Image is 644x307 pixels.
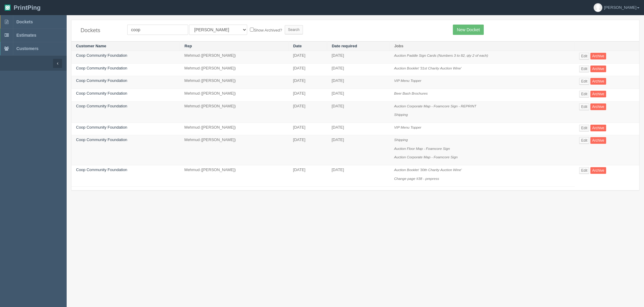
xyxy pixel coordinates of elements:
i: Auction Corporate Map - Foamcore Sign [394,155,458,159]
a: Coop Community Foundation [76,125,127,130]
i: Auction Paddle Sign Cards (Numbers 3 to 82, qty 2 of each) [394,53,488,57]
td: Mehmud ([PERSON_NAME]) [180,165,289,186]
span: Customers [16,46,38,51]
td: Mehmud ([PERSON_NAME]) [180,76,289,89]
th: Jobs [390,41,575,51]
a: Edit [579,66,589,72]
a: Edit [579,103,589,110]
a: Edit [579,137,589,144]
td: Mehmud ([PERSON_NAME]) [180,123,289,135]
a: Edit [579,167,589,174]
td: [DATE] [288,51,327,64]
i: Beer Bash Brochures [394,91,428,95]
a: Coop Community Foundation [76,137,127,142]
td: [DATE] [327,63,390,76]
td: Mehmud ([PERSON_NAME]) [180,63,289,76]
i: VIP Menu Topper [394,79,421,83]
a: Coop Community Foundation [76,66,127,70]
a: Edit [579,91,589,97]
td: [DATE] [288,63,327,76]
input: Customer Name [127,25,188,35]
a: Rep [184,44,192,48]
td: [DATE] [327,51,390,64]
a: Archive [590,103,606,110]
img: logo-3e63b451c926e2ac314895c53de4908e5d424f24456219fb08d385ab2e579770.png [5,5,11,11]
a: Coop Community Foundation [76,91,127,96]
td: [DATE] [288,135,327,165]
td: [DATE] [327,135,390,165]
td: [DATE] [288,101,327,123]
td: [DATE] [288,89,327,102]
td: Mehmud ([PERSON_NAME]) [180,89,289,102]
a: Edit [579,125,589,131]
a: Date required [332,44,357,48]
a: Archive [590,137,606,144]
i: Auction Booklet '30th Charity Auction Wine' [394,168,462,172]
a: Archive [590,167,606,174]
a: Coop Community Foundation [76,167,127,172]
img: avatar_default-7531ab5dedf162e01f1e0bb0964e6a185e93c5c22dfe317fb01d7f8cd2b1632c.jpg [594,3,602,12]
td: [DATE] [327,89,390,102]
a: Coop Community Foundation [76,104,127,108]
td: Mehmud ([PERSON_NAME]) [180,101,289,123]
i: Auction Floor Map - Foamcore Sign [394,147,450,150]
a: New Docket [453,25,483,35]
td: Mehmud ([PERSON_NAME]) [180,135,289,165]
a: Edit [579,78,589,85]
td: [DATE] [288,76,327,89]
i: Auction Booklet '31st Charity Auction Wine' [394,66,462,70]
a: Coop Community Foundation [76,53,127,58]
a: Coop Community Foundation [76,78,127,83]
td: [DATE] [327,76,390,89]
a: Archive [590,78,606,85]
a: Archive [590,91,606,97]
td: [DATE] [288,123,327,135]
i: VIP Menu Topper [394,125,421,129]
a: Archive [590,66,606,72]
i: Shipping [394,138,408,142]
label: Show Archived? [250,26,282,33]
a: Archive [590,53,606,59]
h4: Dockets [81,28,118,34]
a: Customer Name [76,44,106,48]
i: Change page #38 - prepress [394,177,439,180]
a: Edit [579,53,589,59]
input: Search [285,25,303,34]
i: Auction Corporate Map - Foamcore Sign - REPRINT [394,104,476,108]
a: Date [293,44,302,48]
td: [DATE] [327,101,390,123]
td: Mehmud ([PERSON_NAME]) [180,51,289,64]
span: Estimates [16,33,36,38]
span: Dockets [16,19,33,24]
a: Archive [590,125,606,131]
td: [DATE] [288,165,327,186]
i: Shipping [394,113,408,116]
td: [DATE] [327,165,390,186]
input: Show Archived? [250,28,254,32]
td: [DATE] [327,123,390,135]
